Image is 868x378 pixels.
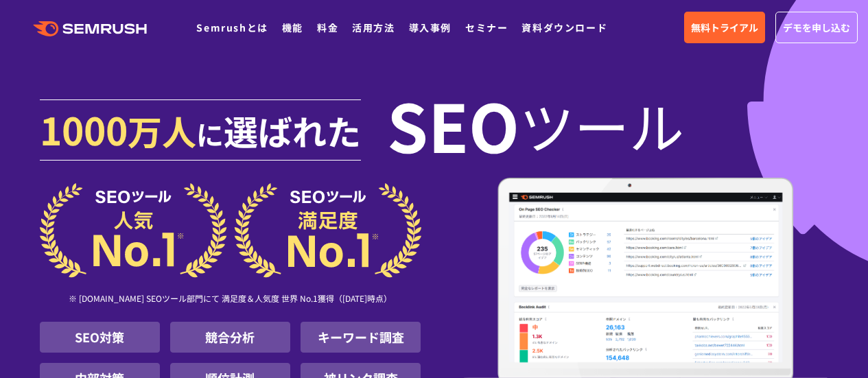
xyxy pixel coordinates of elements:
li: キーワード調査 [301,322,421,353]
li: 競合分析 [170,322,290,353]
span: 選ばれた [224,106,361,155]
a: 無料トライアル [684,12,765,43]
span: デモを申し込む [783,20,850,35]
a: 活用方法 [352,21,395,34]
div: ※ [DOMAIN_NAME] SEOツール部門にて 満足度＆人気度 世界 No.1獲得（[DATE]時点） [40,278,421,322]
span: に [196,114,224,154]
a: 機能 [282,21,303,34]
li: SEO対策 [40,322,160,353]
span: 1000 [40,102,128,156]
span: 万人 [128,106,196,155]
a: Semrushとは [196,21,268,34]
a: 資料ダウンロード [521,21,607,34]
span: SEO [387,97,519,152]
a: 導入事例 [409,21,451,34]
a: セミナー [465,21,508,34]
span: 無料トライアル [691,20,758,35]
a: 料金 [317,21,338,34]
a: デモを申し込む [775,12,858,43]
span: ツール [519,97,684,152]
